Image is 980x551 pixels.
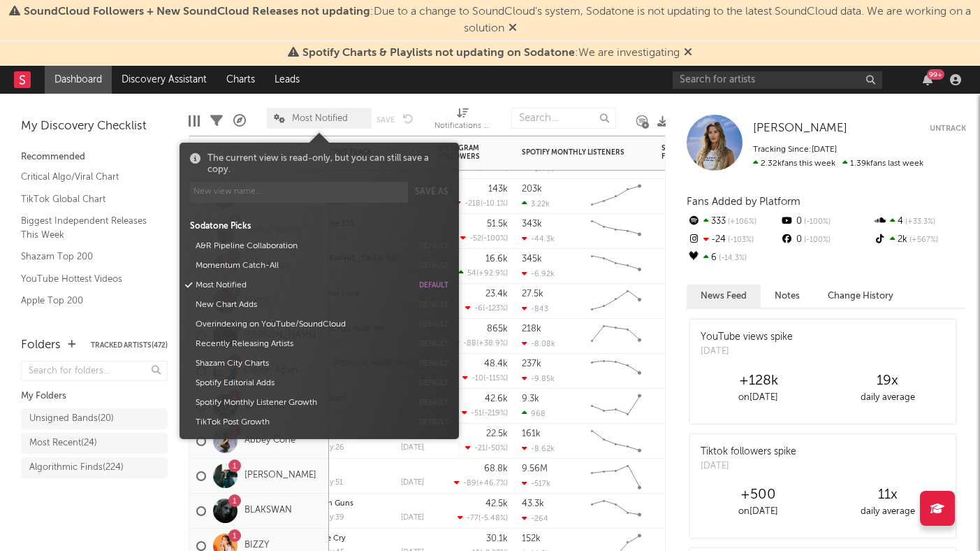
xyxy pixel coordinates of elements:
button: Undo the changes to the current view. [403,112,414,124]
div: 11 x [823,487,952,503]
span: -100 % [802,218,831,226]
div: ( ) [458,513,508,522]
div: 143k [488,185,508,194]
div: 343k [522,220,542,229]
div: 16.6k [485,255,508,264]
a: YouTube Hottest Videos [21,271,154,287]
span: Spotify Charts & Playlists not updating on Sodatone [302,48,575,59]
div: on [DATE] [694,389,823,406]
span: : Due to a change to SoundCloud's system, Sodatone is not updating to the latest SoundCloud data.... [24,6,971,34]
div: Recommended [21,149,168,166]
button: New Chart Adds [191,295,412,315]
span: 54 [467,270,476,278]
span: Fans Added by Platform [687,196,800,207]
div: Instagram Followers [438,144,487,161]
span: -10 [471,375,483,382]
div: My Discovery Checklist [21,118,168,135]
div: 161k [522,429,541,438]
div: The current view is read-only, but you can still save a copy. [207,153,448,175]
button: Shazam City Charts [191,354,412,373]
svg: Chart title [585,249,648,284]
div: [DATE] [701,459,796,473]
a: Discovery Assistant [112,66,217,94]
div: ( ) [455,199,508,208]
div: -8.62k [522,444,555,453]
button: default [419,282,448,289]
div: ( ) [465,303,508,313]
button: default [419,360,448,367]
span: +567 % [907,236,938,244]
span: -100 % [483,235,506,243]
a: Dashboard [45,66,112,94]
div: 0 [780,213,872,231]
button: A&R Pipeline Collaboration [191,236,412,256]
div: 4 [873,213,966,231]
span: +92.9 % [478,270,506,278]
a: Algorithmic Finds(224) [21,457,168,478]
div: 968 [522,409,546,418]
div: Tiktok followers spike [701,445,796,459]
span: -123 % [485,305,506,313]
span: -6 [474,305,483,313]
div: 152k [522,534,541,543]
div: 22.5k [486,429,508,438]
div: 48.4k [484,359,508,368]
div: Algorithmic Finds ( 224 ) [29,459,124,476]
div: [DATE] [401,444,424,452]
span: SoundCloud Followers + New SoundCloud Releases not updating [24,6,370,17]
svg: Chart title [585,214,648,249]
div: -6.92k [522,269,555,278]
div: 27.5k [522,289,543,299]
div: Filters [210,101,223,141]
div: -843 [522,304,548,313]
svg: Chart title [585,389,648,424]
button: Most Notified [191,275,412,295]
span: -21 [474,445,485,452]
a: Most Recent(24) [21,433,168,454]
button: Change History [814,285,907,308]
svg: Chart title [585,354,648,389]
button: Spotify Editorial Adds [191,373,412,393]
div: 345k [522,255,542,264]
div: ( ) [454,338,508,348]
div: Spotify Monthly Listeners [522,148,627,157]
div: 9.56M [522,464,548,473]
div: Notifications (Artist) [434,101,490,141]
div: Most Recent ( 24 ) [29,435,97,452]
span: +106 % [726,218,756,226]
span: -50 % [488,445,506,452]
button: default [419,301,448,308]
button: Overindexing on YouTube/SoundCloud [191,315,412,334]
button: default [419,399,448,406]
span: -219 % [484,410,506,417]
span: [PERSON_NAME] [753,122,847,134]
input: Search for artists [673,71,882,89]
button: default [419,380,448,387]
span: -14.3 % [717,255,747,262]
span: Dismiss [509,23,517,34]
div: -24 [687,231,780,249]
div: 6 [687,249,780,267]
div: daily average [823,503,952,520]
span: 1.39k fans last week [753,159,923,168]
button: default [419,341,448,348]
button: Notes [761,285,814,308]
svg: Chart title [585,284,648,319]
span: +46.7 % [478,480,506,487]
button: default [419,419,448,426]
span: -115 % [485,375,506,382]
a: Shazam Top 200 [21,249,154,264]
div: [DATE] [401,514,424,522]
div: +128k [694,373,823,389]
div: ( ) [454,478,508,487]
button: Spotify Monthly Listener Growth [191,393,412,413]
span: -51 [471,410,482,417]
button: Save [376,116,395,124]
div: 99 + [927,69,944,80]
a: TikTok Global Chart [21,192,154,207]
span: -10.1 % [483,200,506,208]
div: Sodatone Picks [190,220,448,233]
svg: Chart title [585,494,648,529]
svg: Chart title [585,424,648,459]
a: Unsigned Bands(20) [21,408,168,429]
